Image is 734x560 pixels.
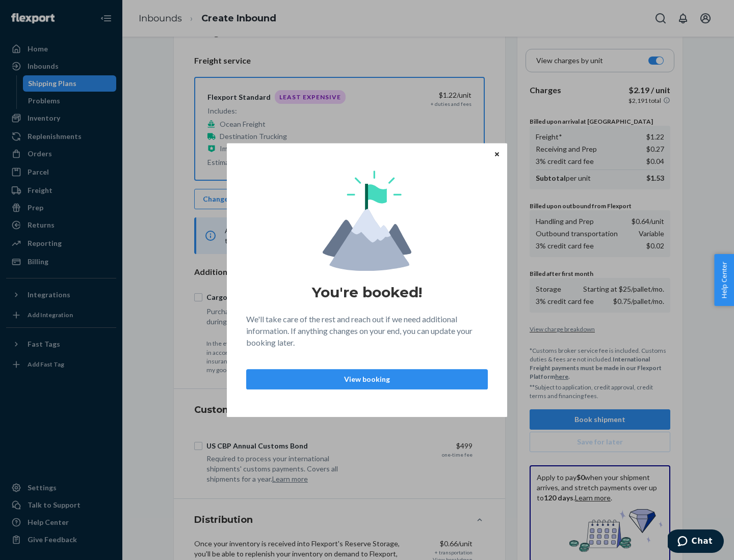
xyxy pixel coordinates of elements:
p: View booking [255,374,479,384]
img: svg+xml,%3Csvg%20viewBox%3D%220%200%20174%20197%22%20fill%3D%22none%22%20xmlns%3D%22http%3A%2F%2F... [323,171,411,271]
p: We'll take care of the rest and reach out if we need additional information. If anything changes ... [246,314,488,349]
button: View booking [246,369,488,389]
h1: You're booked! [312,283,422,301]
span: Chat [24,7,45,16]
button: Close [492,148,502,159]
